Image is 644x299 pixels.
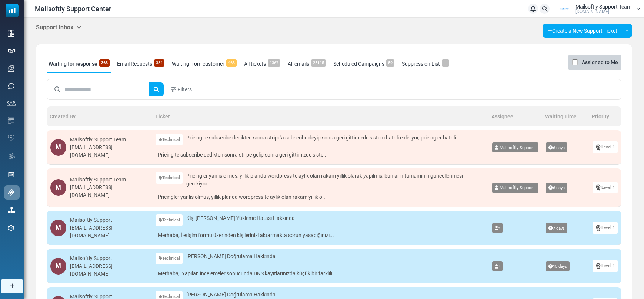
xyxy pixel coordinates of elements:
div: Mailsoftly Support [70,254,149,262]
img: domain-health-icon.svg [8,135,14,141]
th: Ticket [152,106,488,126]
img: dashboard-icon.svg [8,30,14,37]
a: Mailsoftly Suppor... [492,183,538,193]
a: Level 1 [593,260,618,272]
a: Level 1 [593,141,618,153]
a: Merhaba, İletişim formu üzerinden kişilerinizi aktarmakta sorun yaşadığınızı... [156,230,485,241]
div: Mailsoftly Support [70,216,149,224]
label: Assigned to Me [582,58,618,67]
img: campaigns-icon.png [8,65,14,72]
img: mailsoftly_icon_blue_white.svg [6,4,19,17]
img: email-templates-icon.svg [8,117,14,124]
img: sms-icon.png [8,83,14,89]
a: Level 1 [593,182,618,193]
div: [EMAIL_ADDRESS][DOMAIN_NAME] [70,184,149,199]
span: 384 [154,59,164,67]
span: 6 days [546,183,567,193]
div: [EMAIL_ADDRESS][DOMAIN_NAME] [70,224,149,240]
span: Mailsoftly Suppor... [500,145,536,150]
span: 363 [99,59,110,67]
h5: Support Inbox [36,24,81,31]
span: 59 [386,59,394,67]
a: User Logo Mailsoftly Support Team [DOMAIN_NAME] [555,3,640,14]
a: Merhaba, Yapılan incelemeler sonucunda DNS kayıtlarınızda küçük bir farklılı... [156,268,485,279]
a: Level 1 [593,222,618,233]
div: Mailsoftly Support Team [70,176,149,184]
span: Pricingler yanlis olmus, yillik planda wordpress te aylik olan rakam yillik olarak yapilmis, bunl... [186,172,485,188]
th: Created By [47,106,152,126]
span: 25115 [311,59,326,67]
span: 6 days [546,142,567,153]
img: support-icon-active.svg [8,189,14,196]
span: Mailsoftly Support Team [575,4,631,9]
div: M [50,220,66,236]
a: Technical [156,172,183,184]
span: Filters [178,86,192,93]
a: Mailsoftly Suppor... [492,142,538,153]
img: landing_pages.svg [8,171,14,178]
span: [PERSON_NAME] Doğrulama Hakkında [186,253,276,260]
a: Pricingler yanlis olmus, yillik planda wordpress te aylik olan rakam yillik o... [156,191,485,203]
img: User Logo [555,3,574,14]
a: Pricing te subscribe dedikten sonra stripe gelip sonra geri gittimizde siste... [156,149,485,161]
th: Waiting Time [542,106,589,126]
a: All tickets1367 [242,55,282,73]
div: M [50,258,66,275]
span: 15 days [546,261,570,272]
img: workflow.svg [8,152,16,161]
span: [DOMAIN_NAME] [575,9,609,14]
span: Mailsoftly Suppor... [500,185,536,190]
th: Assignee [488,106,542,126]
a: All emails25115 [286,55,328,73]
span: Mailsoftly Support Center [35,4,111,14]
div: [EMAIL_ADDRESS][DOMAIN_NAME] [70,262,149,278]
div: [EMAIL_ADDRESS][DOMAIN_NAME] [70,144,149,159]
a: Scheduled Campaigns59 [331,55,396,73]
img: settings-icon.svg [8,225,14,231]
a: Waiting for response363 [47,55,111,73]
a: Suppression List [400,55,451,73]
a: Create a New Support Ticket [543,24,622,38]
a: Technical [156,253,183,264]
span: [PERSON_NAME] Doğrulama Hakkında [186,291,276,299]
a: Technical [156,214,183,226]
span: 463 [226,59,237,67]
div: M [50,179,66,196]
img: contacts-icon.svg [7,101,16,106]
a: Email Requests384 [115,55,166,73]
a: Technical [156,134,183,145]
a: Waiting from customer463 [170,55,238,73]
span: 7 days [546,223,567,233]
div: M [50,139,66,156]
span: 1367 [268,59,280,67]
span: Pricing te subscribe dedikten sonra stripe'a subscribe deyip sonra geri gittimizde sistem hatali ... [186,134,456,142]
th: Priority [589,106,621,126]
div: Mailsoftly Support Team [70,136,149,144]
span: Kişi [PERSON_NAME] Yükleme Hatası Hakkında [186,214,295,222]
